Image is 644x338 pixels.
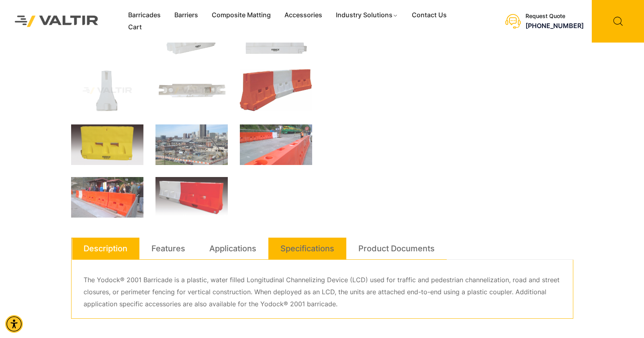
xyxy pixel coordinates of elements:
img: Two traffic barriers, one white and one orange, with a logo, designed for road safety and separat... [155,177,228,218]
img: A segmented traffic barrier with orange and white sections, designed for road safety and traffic ... [240,69,312,111]
img: A white plastic component with a tapered design, likely used as a part or accessory in machinery ... [71,69,143,112]
a: Product Documents [358,238,435,259]
a: call (888) 496-3625 [525,22,584,30]
a: Industry Solutions [329,9,405,21]
a: Composite Matting [205,9,278,21]
div: Request Quote [525,13,584,20]
img: A white plastic component with cutouts and a label, likely used in machinery or equipment. [155,69,228,112]
a: Cart [121,21,149,33]
a: Features [151,238,185,259]
a: Accessories [278,9,329,21]
a: Barricades [121,9,168,21]
a: Specifications [280,238,334,259]
p: The Yodock® 2001 Barricade is a plastic, water filled Longitudinal Channelizing Device (LCD) used... [84,274,561,310]
a: Contact Us [405,9,454,21]
a: Description [84,238,127,259]
img: A crowd gathers near orange barricades in front of an information booth, with a mountainous backd... [71,177,143,218]
a: Applications [209,238,256,259]
img: A bright yellow dock bumper with a smooth surface and cutouts, designed for protecting dock areas. [71,124,143,165]
img: Valtir Rentals [6,7,107,36]
img: A row of orange and white barriers blocks a road, with people nearby and a green train in the bac... [240,124,312,165]
img: A construction site with heavy machinery, surrounded by a barrier, set against a city skyline wit... [155,124,228,165]
div: Accessibility Menu [5,315,23,333]
a: Barriers [168,9,205,21]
